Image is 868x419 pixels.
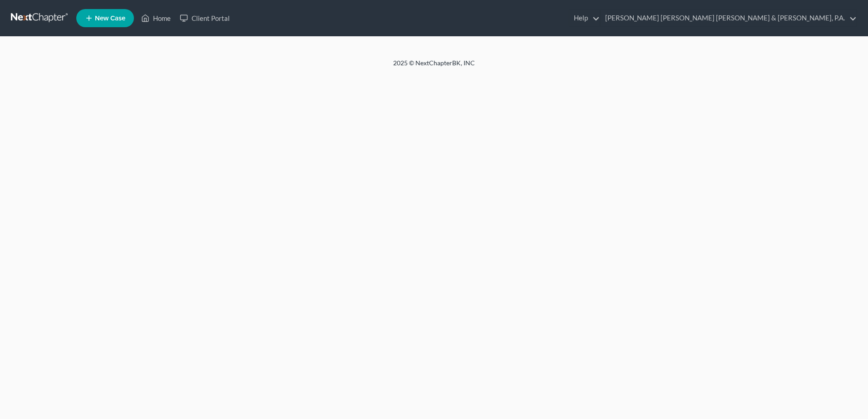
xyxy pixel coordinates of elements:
a: Help [569,10,600,26]
new-legal-case-button: New Case [76,9,134,27]
a: Home [137,10,175,26]
div: 2025 © NextChapterBK, INC [175,58,693,75]
a: Client Portal [175,10,234,26]
a: [PERSON_NAME] [PERSON_NAME] [PERSON_NAME] & [PERSON_NAME], P.A. [601,10,857,26]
